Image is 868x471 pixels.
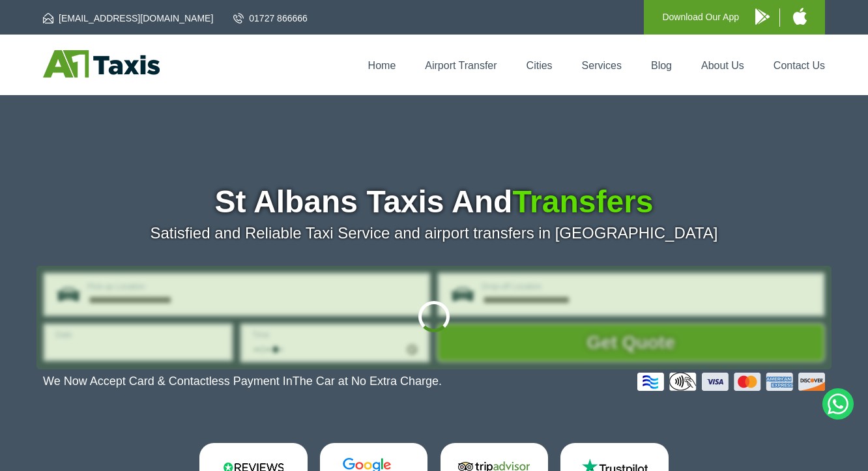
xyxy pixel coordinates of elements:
[512,184,653,219] span: Transfers
[651,60,672,71] a: Blog
[43,186,825,218] h1: St Albans Taxis And
[43,375,442,388] p: We Now Accept Card & Contactless Payment In
[755,8,770,25] img: A1 Taxis Android App
[233,12,308,25] a: 01727 866666
[43,12,213,25] a: [EMAIL_ADDRESS][DOMAIN_NAME]
[293,375,442,388] span: The Car at No Extra Charge.
[43,224,825,242] p: Satisfied and Reliable Taxi Service and airport transfers in [GEOGRAPHIC_DATA]
[527,60,553,71] a: Cities
[793,8,807,25] img: A1 Taxis iPhone App
[368,60,396,71] a: Home
[662,9,739,25] p: Download Our App
[774,60,825,71] a: Contact Us
[43,50,160,78] img: A1 Taxis St Albans LTD
[637,373,825,391] img: Credit And Debit Cards
[582,60,622,71] a: Services
[425,60,497,71] a: Airport Transfer
[701,60,744,71] a: About Us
